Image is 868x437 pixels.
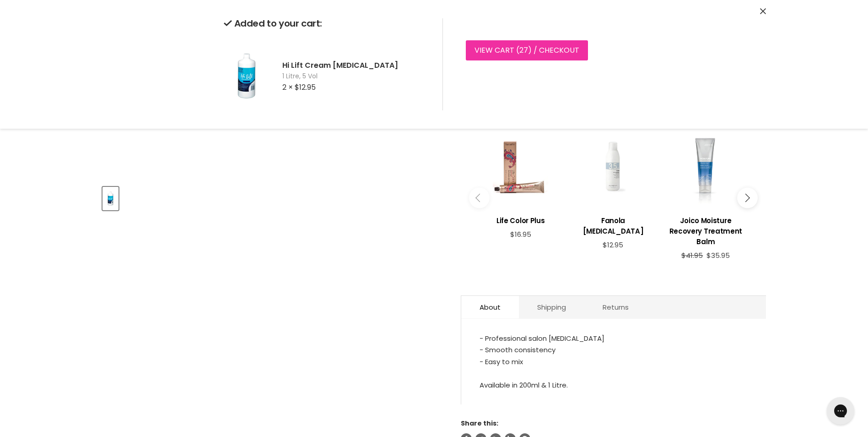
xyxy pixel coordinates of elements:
[101,184,446,210] div: Product thumbnails
[282,72,428,81] span: 1 Litre, 5 Vol
[461,296,519,318] a: About
[479,208,562,230] a: View product:Life Color Plus
[519,296,584,318] a: Shipping
[681,251,703,260] span: $41.95
[282,60,428,70] h2: Hi Lift Cream [MEDICAL_DATA]
[103,188,118,209] img: Hi Lift Cream Peroxide
[584,296,647,318] a: Returns
[510,229,531,239] span: $16.95
[519,45,528,55] span: 27
[664,215,747,247] h3: Joico Moisture Recovery Treatment Balm
[479,215,562,226] h3: Life Color Plus
[224,18,428,29] h2: Added to your cart:
[706,251,730,260] span: $35.95
[571,215,655,236] h3: Fanola [MEDICAL_DATA]
[282,82,293,93] span: 2 ×
[664,208,747,251] a: View product:Joico Moisture Recovery Treatment Balm
[571,208,655,241] a: View product:Fanola Peroxide
[466,40,588,60] a: View cart (27) / Checkout
[295,82,316,93] span: $12.95
[760,7,766,16] button: Close
[224,42,270,110] img: Hi Lift Cream Peroxide
[603,240,623,250] span: $12.95
[461,419,498,428] span: Share this:
[102,187,119,210] button: Hi Lift Cream Peroxide
[822,394,859,428] iframe: Gorgias live chat messenger
[480,333,748,391] div: - Professional salon [MEDICAL_DATA] - Smooth consistency - Easy to mix Available in 200ml & 1 Litre.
